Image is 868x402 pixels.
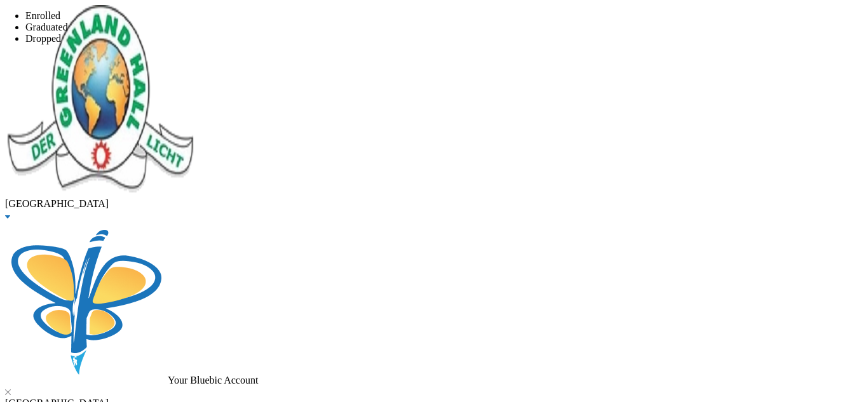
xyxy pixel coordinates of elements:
span: Enrolled [25,10,60,21]
span: Dropped [25,33,61,44]
span: Your Bluebic Account [168,375,258,385]
span: Graduated [25,22,68,32]
div: [GEOGRAPHIC_DATA] [5,198,863,210]
img: logo [5,5,196,196]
